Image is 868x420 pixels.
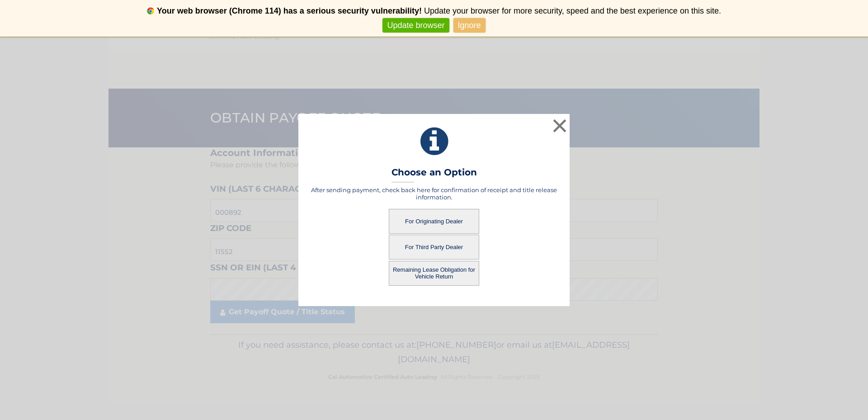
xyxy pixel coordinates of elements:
b: Your web browser (Chrome 114) has a serious security vulnerability! [157,6,422,15]
button: For Third Party Dealer [389,235,479,260]
button: For Originating Dealer [389,209,479,234]
button: × [551,117,569,135]
button: Remaining Lease Obligation for Vehicle Return [389,261,479,286]
h5: After sending payment, check back here for confirmation of receipt and title release information. [310,186,558,201]
a: Ignore [453,18,486,33]
a: Update browser [382,18,449,33]
span: Update your browser for more security, speed and the best experience on this site. [424,6,721,15]
h3: Choose an Option [392,167,477,183]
